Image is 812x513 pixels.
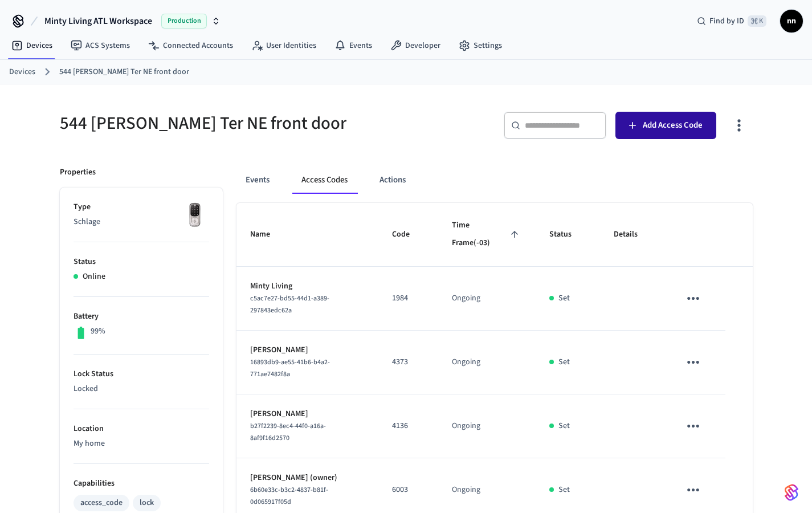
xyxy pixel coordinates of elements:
button: Add Access Code [615,112,716,139]
p: 4373 [392,356,425,368]
h5: 544 [PERSON_NAME] Ter NE front door [60,112,399,135]
span: b27f2239-8ec4-44f0-a16a-8af9f16d2570 [250,421,326,443]
span: Add Access Code [643,118,703,133]
p: Set [558,420,570,432]
a: Settings [450,35,511,56]
span: Status [549,226,586,243]
p: My home [74,438,209,450]
button: Access Codes [292,166,357,194]
p: Lock Status [74,368,209,380]
div: Find by ID⌘ K [688,11,776,31]
a: ACS Systems [62,35,139,56]
p: 6003 [392,484,425,496]
span: Details [614,226,652,243]
img: SeamLogoGradient.69752ec5.svg [785,483,798,502]
p: Set [558,356,570,368]
p: Schlage [74,216,209,228]
p: Set [558,484,570,496]
span: Time Frame(-03) [452,217,523,253]
span: Code [392,226,425,243]
a: Developer [381,35,450,56]
p: Online [83,271,105,283]
p: 4136 [392,420,425,432]
p: Set [558,292,570,304]
a: Connected Accounts [139,35,242,56]
span: Minty Living ATL Workspace [44,14,152,28]
p: [PERSON_NAME] [250,408,365,420]
p: Properties [60,166,96,178]
p: Status [74,256,209,268]
span: Find by ID [709,15,744,27]
a: 544 [PERSON_NAME] Ter NE front door [59,66,189,78]
a: User Identities [242,35,325,56]
span: ⌘ K [748,15,766,27]
button: Actions [370,166,415,194]
span: Name [250,226,285,243]
span: 6b60e33c-b3c2-4837-b81f-0d065917f05d [250,485,328,507]
p: Type [74,201,209,213]
p: Minty Living [250,280,365,292]
span: 16893db9-ae55-41b6-b4a2-771ae7482f8a [250,357,330,379]
div: access_code [80,497,123,509]
td: Ongoing [438,267,536,331]
p: [PERSON_NAME] (owner) [250,472,365,484]
div: lock [140,497,154,509]
span: c5ac7e27-bd55-44d1-a389-297843edc62a [250,294,329,315]
span: Production [161,14,207,28]
p: Battery [74,311,209,323]
span: nn [781,11,802,31]
p: Capabilities [74,478,209,490]
a: Devices [9,66,35,78]
div: ant example [236,166,753,194]
td: Ongoing [438,394,536,458]
p: 99% [91,325,105,337]
img: Yale Assure Touchscreen Wifi Smart Lock, Satin Nickel, Front [181,201,209,230]
p: [PERSON_NAME] [250,344,365,356]
a: Events [325,35,381,56]
a: Devices [2,35,62,56]
p: Location [74,423,209,435]
td: Ongoing [438,331,536,394]
button: Events [236,166,279,194]
p: Locked [74,383,209,395]
button: nn [780,10,803,32]
p: 1984 [392,292,425,304]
